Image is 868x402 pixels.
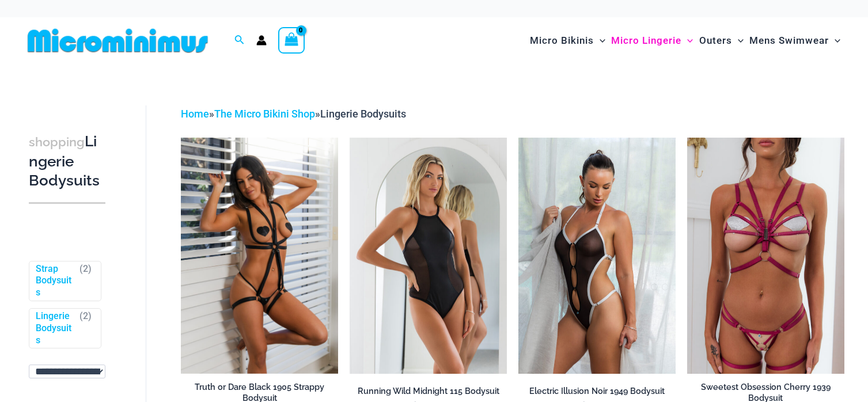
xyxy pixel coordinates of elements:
[350,386,507,401] a: Running Wild Midnight 115 Bodysuit
[350,386,507,397] h2: Running Wild Midnight 115 Bodysuit
[749,26,829,55] span: Mens Swimwear
[36,263,74,299] a: Strap Bodysuits
[29,365,105,378] select: wpc-taxonomy-pa_fabric-type-746009
[608,23,696,58] a: Micro LingerieMenu ToggleMenu Toggle
[83,263,88,274] span: 2
[23,28,213,54] img: MM SHOP LOGO FLAT
[699,26,732,55] span: Outers
[278,27,305,54] a: View Shopping Cart, empty
[29,135,85,149] span: shopping
[518,386,676,397] h2: Electric Illusion Noir 1949 Bodysuit
[320,108,406,120] span: Lingerie Bodysuits
[350,138,507,373] a: Running Wild Midnight 115 Bodysuit 02Running Wild Midnight 115 Bodysuit 12Running Wild Midnight 1...
[746,23,843,58] a: Mens SwimwearMenu ToggleMenu Toggle
[732,26,744,55] span: Menu Toggle
[829,26,840,55] span: Menu Toggle
[687,138,844,373] a: Sweetest Obsession Cherry 1129 Bra 6119 Bottom 1939 Bodysuit 09Sweetest Obsession Cherry 1129 Bra...
[214,108,315,120] a: The Micro Bikini Shop
[696,23,746,58] a: OutersMenu ToggleMenu Toggle
[83,310,88,321] span: 2
[79,310,92,346] span: ( )
[687,138,844,373] img: Sweetest Obsession Cherry 1129 Bra 6119 Bottom 1939 Bodysuit 09
[36,310,74,346] a: Lingerie Bodysuits
[525,21,845,60] nav: Site Navigation
[181,108,406,120] span: » »
[79,263,92,299] span: ( )
[527,23,608,58] a: Micro BikinisMenu ToggleMenu Toggle
[518,138,676,373] img: Electric Illusion Noir 1949 Bodysuit 03
[594,26,605,55] span: Menu Toggle
[256,35,267,45] a: Account icon link
[681,26,693,55] span: Menu Toggle
[29,132,105,191] h3: Lingerie Bodysuits
[181,108,209,120] a: Home
[518,138,676,373] a: Electric Illusion Noir 1949 Bodysuit 03Electric Illusion Noir 1949 Bodysuit 04Electric Illusion N...
[181,138,338,373] a: Truth or Dare Black 1905 Bodysuit 611 Micro 07Truth or Dare Black 1905 Bodysuit 611 Micro 05Truth...
[350,138,507,373] img: Running Wild Midnight 115 Bodysuit 02
[611,26,681,55] span: Micro Lingerie
[181,138,338,373] img: Truth or Dare Black 1905 Bodysuit 611 Micro 07
[518,386,676,401] a: Electric Illusion Noir 1949 Bodysuit
[530,26,594,55] span: Micro Bikinis
[234,33,245,48] a: Search icon link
